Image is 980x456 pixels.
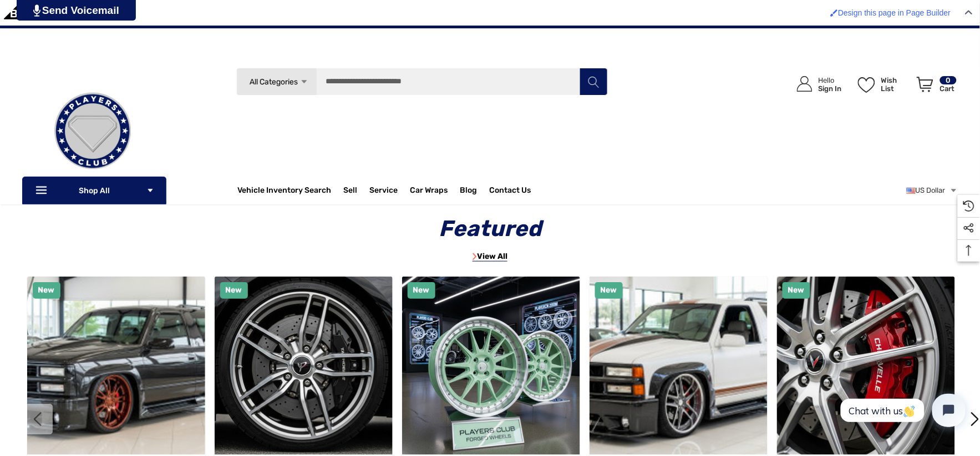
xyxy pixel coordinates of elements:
[819,76,842,84] p: Hello
[460,186,478,198] a: Blog
[853,65,912,103] a: Wish List Wish List
[238,186,332,198] a: Vehicle Inventory Search
[965,10,973,15] img: Close Admin Bar
[490,186,531,198] a: Contact Us
[473,253,477,260] img: Image Banner
[413,285,430,295] span: New
[300,78,308,86] svg: Icon Arrow Down
[22,177,166,204] p: Shop All
[215,277,393,455] img: Chevrolet Tahoe Carbon Ceramic Brakes
[797,76,813,92] svg: Icon User Account
[344,186,358,198] span: Sell
[215,277,393,455] a: Chevrolet Tahoe Carbon Ceramic Brakes,$15,000.00
[858,77,875,93] svg: Wish List
[881,76,911,93] p: Wish List
[788,285,805,295] span: New
[777,277,955,455] a: Chevrolet Chevelle Carbon Ceramic Brakes,$15,000.00
[402,277,580,455] img: Players Club 12 Straight 2-Piece Wheels
[370,186,398,198] a: Service
[917,77,933,92] svg: Review Your Cart
[580,68,607,96] button: Search
[402,277,580,455] a: Players Club 12 Straight 2-Piece Wheels,Price range from $4,500.00 to $7,500.00
[431,216,549,242] span: Featured
[27,277,205,455] img: Custom Built 2026 Chevrolet Tahoe 2-Door Retro by Players Club Cars | REF TAH20822202502
[912,65,958,108] a: Cart with 0 items
[226,285,242,295] span: New
[838,8,951,17] span: Design this page in Page Builder
[146,187,154,194] svg: Icon Arrow Down
[38,285,55,295] span: New
[22,404,53,434] button: Go to slide 3 of 3
[940,84,957,93] p: Cart
[27,277,205,455] a: Custom Built 2026 Chevrolet Tahoe 2-Door Retro by Players Club Cars | REF TAH20822202502,$301,000.00
[829,384,975,437] iframe: Tidio Chat
[236,68,317,96] a: All Categories Icon Arrow Down Icon Arrow Up
[473,252,507,262] a: View All
[34,184,51,197] svg: Icon Line
[830,9,838,17] img: Enabled brush for page builder edit.
[940,76,957,84] p: 0
[819,84,842,93] p: Sign In
[907,179,958,202] a: USD
[825,3,956,23] a: Enabled brush for page builder edit. Design this page in Page Builder
[963,201,974,212] svg: Recently Viewed
[33,4,40,17] img: PjwhLS0gR2VuZXJhdG9yOiBHcmF2aXQuaW8gLS0+PHN2ZyB4bWxucz0iaHR0cDovL3d3dy53My5vcmcvMjAwMC9zdmciIHhtb...
[250,77,298,87] span: All Categories
[37,76,148,187] img: Players Club | Cars For Sale
[601,285,617,295] span: New
[410,186,448,198] span: Car Wraps
[784,65,847,103] a: Sign in
[410,179,460,202] a: Car Wraps
[963,223,974,234] svg: Social Media
[590,277,768,455] img: Custom Built 2026 Chevrolet Tahoe 2-Door Retro by Players Club Cars | REF TAH20822202501
[777,277,955,455] img: Chevrolet Chevelle Carbon Ceramic Brakes
[344,179,370,202] a: Sell
[958,245,980,256] svg: Top
[590,277,768,455] a: Custom Built 2026 Chevrolet Tahoe 2-Door Retro by Players Club Cars | REF TAH20822202501,$301,000.00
